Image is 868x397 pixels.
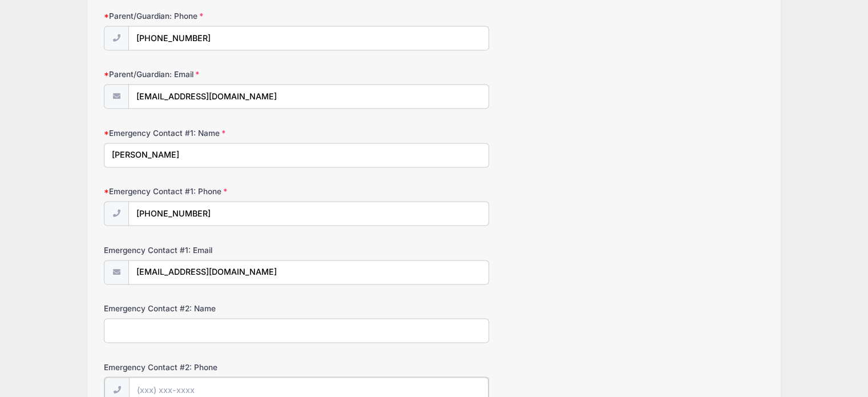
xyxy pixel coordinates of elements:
[128,201,489,226] input: (xxx) xxx-xxxx
[104,303,324,314] label: Emergency Contact #2: Name
[104,186,324,197] label: Emergency Contact #1: Phone
[104,69,324,80] label: Parent/Guardian: Email
[104,361,324,372] label: Emergency Contact #2: Phone
[128,26,489,50] input: (xxx) xxx-xxxx
[104,10,324,22] label: Parent/Guardian: Phone
[104,127,324,139] label: Emergency Contact #1: Name
[128,84,489,109] input: email@email.com
[128,260,489,284] input: email@email.com
[104,244,324,256] label: Emergency Contact #1: Email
